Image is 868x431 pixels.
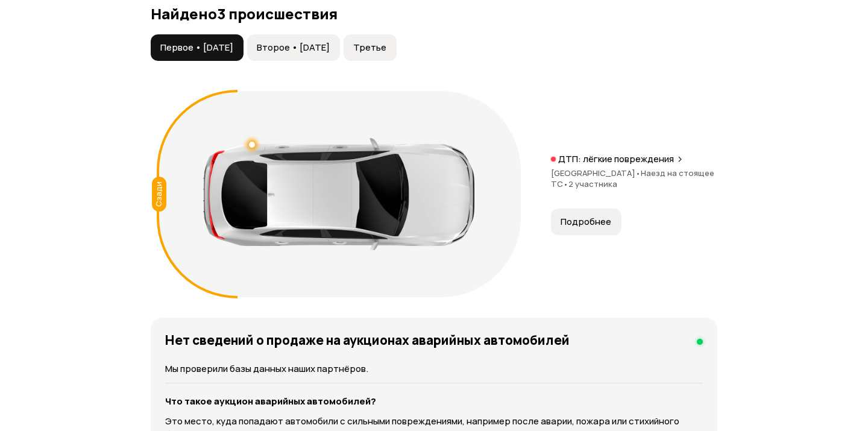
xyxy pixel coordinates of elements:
[558,153,674,165] p: ДТП: лёгкие повреждения
[152,177,166,212] div: Сзади
[353,42,386,54] span: Третье
[563,178,568,189] span: •
[568,178,617,189] span: 2 участника
[151,5,717,22] h3: Найдено 3 происшествия
[551,209,621,235] button: Подробнее
[561,216,611,228] span: Подробнее
[151,34,244,61] button: Первое • [DATE]
[160,42,233,54] span: Первое • [DATE]
[165,395,376,407] strong: Что такое аукцион аварийных автомобилей?
[247,34,340,61] button: Второе • [DATE]
[165,362,703,376] p: Мы проверили базы данных наших партнёров.
[344,34,397,61] button: Третье
[635,168,641,178] span: •
[257,42,330,54] span: Второе • [DATE]
[551,168,641,178] span: [GEOGRAPHIC_DATA]
[165,332,570,348] h4: Нет сведений о продаже на аукционах аварийных автомобилей
[551,168,714,189] span: Наезд на стоящее ТС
